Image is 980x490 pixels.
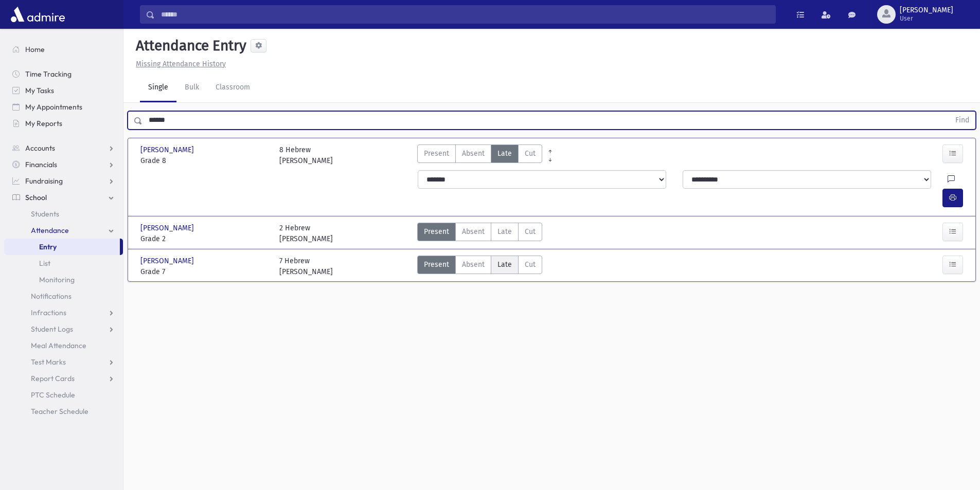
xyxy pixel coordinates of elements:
[8,4,67,25] img: AdmirePro
[279,223,333,244] div: 2 Hebrew [PERSON_NAME]
[25,45,45,54] span: Home
[136,60,226,68] u: Missing Attendance History
[4,337,123,354] a: Meal Attendance
[155,5,775,24] input: Search
[31,292,72,301] span: Notifications
[4,66,123,82] a: Time Tracking
[132,60,226,68] a: Missing Attendance History
[424,226,449,237] span: Present
[25,86,54,95] span: My Tasks
[207,74,258,102] a: Classroom
[4,82,123,99] a: My Tasks
[462,259,485,270] span: Absent
[4,239,120,255] a: Entry
[417,256,542,277] div: AttTypes
[25,176,63,186] span: Fundraising
[25,160,57,169] span: Financials
[31,357,66,367] span: Test Marks
[31,226,69,235] span: Attendance
[462,148,485,159] span: Absent
[525,226,536,237] span: Cut
[4,173,123,189] a: Fundraising
[39,275,75,284] span: Monitoring
[4,189,123,206] a: School
[140,74,176,102] a: Single
[4,140,123,156] a: Accounts
[132,37,246,55] h5: Attendance Entry
[4,403,123,420] a: Teacher Schedule
[140,256,196,266] span: [PERSON_NAME]
[31,341,86,350] span: Meal Attendance
[4,222,123,239] a: Attendance
[462,226,485,237] span: Absent
[417,144,542,166] div: AttTypes
[140,223,196,233] span: [PERSON_NAME]
[4,115,123,132] a: My Reports
[4,370,123,387] a: Report Cards
[4,321,123,337] a: Student Logs
[25,102,82,112] span: My Appointments
[4,288,123,304] a: Notifications
[4,304,123,321] a: Infractions
[25,69,72,79] span: Time Tracking
[4,255,123,271] a: List
[25,193,47,202] span: School
[497,259,512,270] span: Late
[4,41,123,58] a: Home
[31,324,73,334] span: Student Logs
[424,259,449,270] span: Present
[25,143,55,153] span: Accounts
[279,256,333,277] div: 7 Hebrew [PERSON_NAME]
[525,259,536,270] span: Cut
[31,209,59,219] span: Students
[497,148,512,159] span: Late
[4,206,123,222] a: Students
[525,148,536,159] span: Cut
[900,6,953,14] span: [PERSON_NAME]
[900,14,953,23] span: User
[4,156,123,173] a: Financials
[4,99,123,115] a: My Appointments
[140,144,196,155] span: [PERSON_NAME]
[39,259,50,268] span: List
[31,374,75,383] span: Report Cards
[39,242,57,251] span: Entry
[949,112,975,129] button: Find
[497,226,512,237] span: Late
[31,308,66,317] span: Infractions
[4,387,123,403] a: PTC Schedule
[31,390,75,400] span: PTC Schedule
[25,119,62,128] span: My Reports
[4,271,123,288] a: Monitoring
[31,407,88,416] span: Teacher Schedule
[140,233,269,244] span: Grade 2
[417,223,542,244] div: AttTypes
[140,155,269,166] span: Grade 8
[4,354,123,370] a: Test Marks
[279,144,333,166] div: 8 Hebrew [PERSON_NAME]
[140,266,269,277] span: Grade 7
[424,148,449,159] span: Present
[176,74,207,102] a: Bulk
